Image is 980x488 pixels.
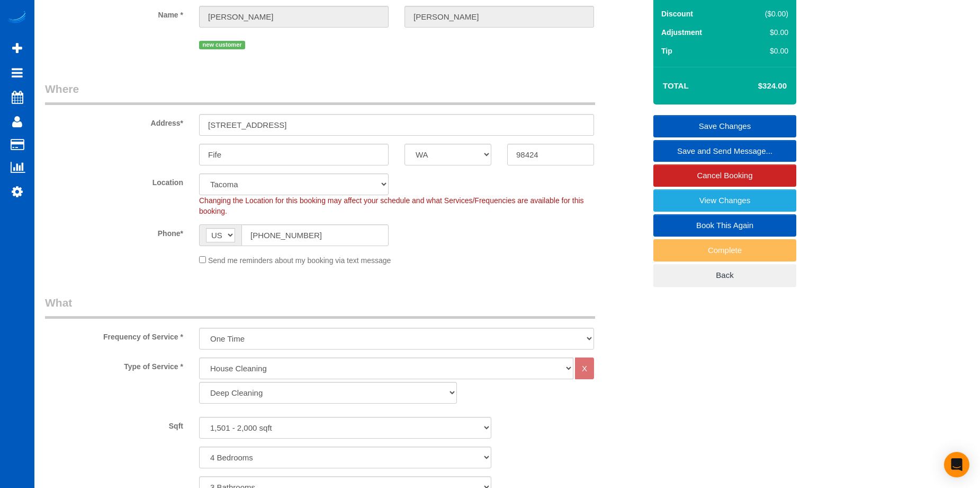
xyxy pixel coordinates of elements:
[653,164,796,187] a: Cancel Booking
[507,144,594,165] input: Zip Code*
[37,114,191,128] label: Address*
[37,224,191,239] label: Phone*
[199,196,584,215] span: Changing the Location for this booking may affect your schedule and what Services/Frequencies are...
[37,6,191,20] label: Name *
[404,6,594,28] input: Last Name*
[199,144,389,165] input: City*
[663,81,689,90] strong: Total
[37,173,191,188] label: Location
[653,214,796,237] a: Book This Again
[653,189,796,212] a: View Changes
[37,417,191,431] label: Sqft
[241,224,389,246] input: Phone*
[661,8,693,19] label: Discount
[944,452,969,477] div: Open Intercom Messenger
[739,46,788,56] div: $0.00
[199,41,245,49] span: new customer
[739,27,788,38] div: $0.00
[653,264,796,286] a: Back
[661,27,702,38] label: Adjustment
[37,328,191,342] label: Frequency of Service *
[726,82,787,91] h4: $324.00
[653,115,796,137] a: Save Changes
[6,11,28,25] img: Automaid Logo
[661,46,672,56] label: Tip
[45,295,595,319] legend: What
[37,358,191,372] label: Type of Service *
[653,140,796,162] a: Save and Send Message...
[45,81,595,105] legend: Where
[208,256,391,265] span: Send me reminders about my booking via text message
[739,8,788,19] div: ($0.00)
[199,6,389,28] input: First Name*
